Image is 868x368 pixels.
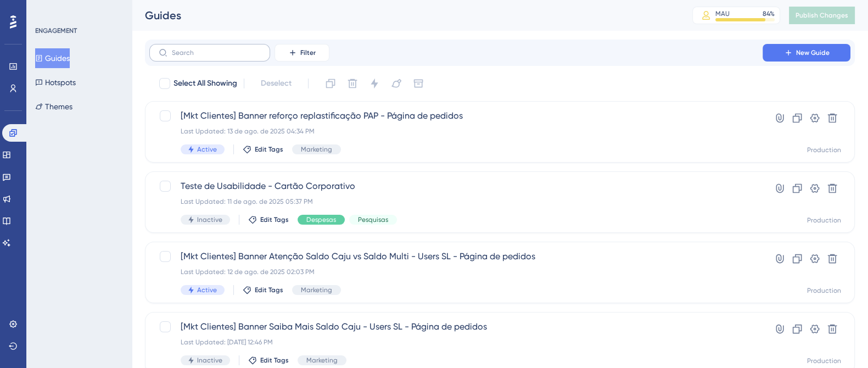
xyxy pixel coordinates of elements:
button: Edit Tags [243,145,283,154]
button: Filter [275,44,329,62]
div: Last Updated: [DATE] 12:46 PM [181,338,731,347]
span: Select All Showing [173,77,237,90]
div: Production [807,216,841,225]
button: Edit Tags [243,286,283,294]
div: Production [807,356,841,365]
button: Guides [35,48,70,68]
span: Edit Tags [260,356,289,365]
span: Marketing [301,145,332,154]
button: Hotspots [35,73,76,92]
span: Edit Tags [255,286,283,294]
span: Active [197,145,217,154]
span: Marketing [306,356,338,365]
span: Despesas [306,215,336,224]
span: Marketing [301,286,332,294]
span: Edit Tags [260,215,289,224]
button: Edit Tags [248,356,289,365]
div: ENGAGEMENT [35,26,77,35]
div: Last Updated: 12 de ago. de 2025 02:03 PM [181,267,731,276]
span: [Mkt Clientes] Banner reforço replastificação PAP - Página de pedidos [181,109,731,122]
span: Filter [300,48,316,57]
span: [Mkt Clientes] Banner Atenção Saldo Caju vs Saldo Multi - Users SL - Página de pedidos [181,250,731,263]
button: Deselect [251,74,301,93]
span: Pesquisas [358,215,388,224]
button: New Guide [763,44,850,62]
span: Deselect [261,77,292,90]
div: MAU [715,9,730,18]
span: Active [197,286,217,294]
span: Publish Changes [796,11,848,20]
button: Edit Tags [248,215,289,224]
button: Publish Changes [789,7,855,24]
span: Teste de Usabilidade - Cartão Corporativo [181,180,731,193]
span: New Guide [796,48,830,57]
div: Production [807,286,841,295]
span: Inactive [197,356,222,365]
div: 84 % [763,9,775,18]
div: Last Updated: 13 de ago. de 2025 04:34 PM [181,127,731,136]
button: Themes [35,97,72,116]
span: Inactive [197,215,222,224]
span: [Mkt Clientes] Banner Saiba Mais Saldo Caju - Users SL - Página de pedidos [181,320,731,333]
div: Last Updated: 11 de ago. de 2025 05:37 PM [181,197,731,206]
span: Edit Tags [255,145,283,154]
div: Guides [145,8,665,23]
input: Search [172,49,261,57]
div: Production [807,146,841,154]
